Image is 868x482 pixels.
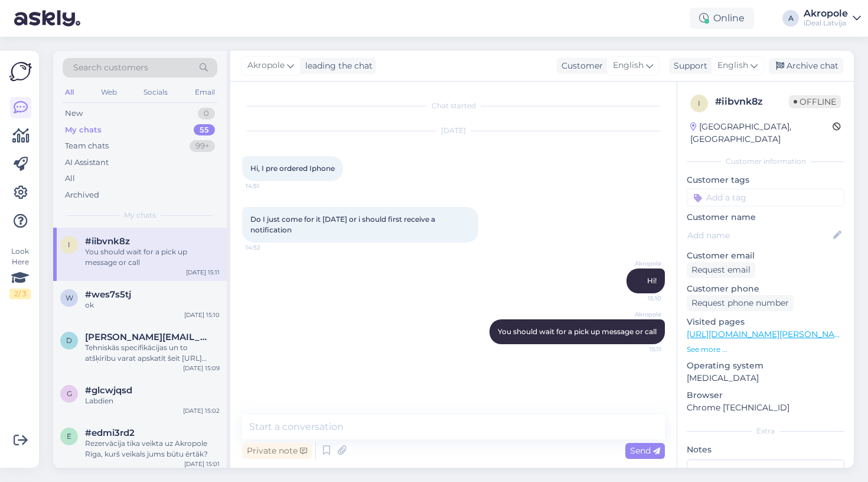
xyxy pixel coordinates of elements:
[186,268,220,277] div: [DATE] 15:11
[687,283,844,295] p: Customer phone
[246,243,290,252] span: 14:52
[63,85,76,100] div: All
[669,60,707,72] div: Support
[242,443,312,459] div: Private note
[198,108,215,119] div: 0
[183,364,220,373] div: [DATE] 15:09
[804,9,848,18] div: Akropole
[85,438,220,460] div: Rezervācija tika veikta uz Akropole Rīga, kurš veikals jums būtu ērtāk?
[715,95,789,109] div: # iibvnk8z
[85,332,208,342] span: daniela.jansevska@gmail.com
[498,327,657,336] span: You should wait for a pick up message or call
[687,329,850,339] a: [URL][DOMAIN_NAME][PERSON_NAME]
[124,210,156,221] span: My chats
[65,108,83,119] div: New
[617,259,661,268] span: Akropole
[184,460,220,468] div: [DATE] 15:01
[687,250,844,262] p: Customer email
[804,18,848,28] div: iDeal Latvija
[67,432,71,441] span: e
[184,310,220,319] div: [DATE] 15:10
[690,8,754,29] div: Online
[73,62,148,74] span: Search customers
[687,372,844,384] p: [MEDICAL_DATA]
[687,295,794,311] div: Request phone number
[301,60,373,72] div: leading the chat
[647,276,657,285] span: Hi!
[782,10,799,27] div: A
[190,140,215,152] div: 99+
[9,246,31,299] div: Look Here
[65,173,75,185] div: All
[617,345,661,354] span: 15:11
[68,240,70,249] span: i
[630,445,660,456] span: Send
[66,336,72,345] span: d
[687,229,831,242] input: Add name
[687,262,755,278] div: Request email
[192,85,217,100] div: Email
[698,99,700,108] span: i
[687,211,844,224] p: Customer name
[85,396,220,406] div: Labdien
[9,289,31,299] div: 2 / 3
[141,85,170,100] div: Socials
[242,125,665,136] div: [DATE]
[242,101,665,111] div: Chat started
[194,124,215,136] div: 55
[85,385,132,396] span: #glcwjqsd
[690,121,833,145] div: [GEOGRAPHIC_DATA], [GEOGRAPHIC_DATA]
[250,164,335,173] span: Hi, I pre ordered Iphone
[85,428,135,438] span: #edmi3rd2
[557,60,603,72] div: Customer
[804,9,861,28] a: AkropoleiDeal Latvija
[687,444,844,456] p: Notes
[250,215,437,234] span: Do I just come for it [DATE] or i should first receive a notification
[687,402,844,414] p: Chrome [TECHNICAL_ID]
[687,316,844,328] p: Visited pages
[617,294,661,303] span: 15:10
[85,247,220,268] div: You should wait for a pick up message or call
[687,189,844,206] input: Add a tag
[9,60,32,83] img: Askly Logo
[65,140,109,152] div: Team chats
[85,300,220,310] div: ok
[65,124,102,136] div: My chats
[687,389,844,402] p: Browser
[85,236,130,247] span: #iibvnk8z
[687,426,844,436] div: Extra
[687,344,844,355] p: See more ...
[183,406,220,415] div: [DATE] 15:02
[687,156,844,167] div: Customer information
[246,182,290,190] span: 14:51
[617,310,661,319] span: Akropole
[687,360,844,372] p: Operating system
[687,174,844,186] p: Customer tags
[99,85,119,100] div: Web
[65,189,99,201] div: Archived
[67,389,72,398] span: g
[85,342,220,364] div: Tehniskās specifikācijas un to atšķīrību varat apskatīt šeit [URL][DOMAIN_NAME]
[769,58,843,74] div: Archive chat
[613,59,644,72] span: English
[717,59,748,72] span: English
[247,59,285,72] span: Akropole
[66,293,73,302] span: w
[85,289,131,300] span: #wes7s5tj
[65,157,109,169] div: AI Assistant
[789,95,841,108] span: Offline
